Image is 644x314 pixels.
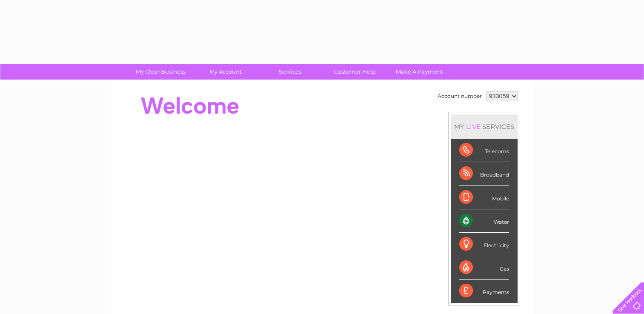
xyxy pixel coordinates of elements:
[464,123,482,131] div: LIVE
[255,64,325,80] a: Services
[435,89,484,103] td: Account number
[320,64,390,80] a: Customer Help
[459,162,509,186] div: Broadband
[459,280,509,303] div: Payments
[459,209,509,233] div: Water
[126,64,196,80] a: My Clear Business
[451,114,518,139] div: MY SERVICES
[459,233,509,256] div: Electricity
[459,139,509,162] div: Telecoms
[459,186,509,209] div: Mobile
[384,64,455,80] a: Make A Payment
[459,256,509,280] div: Gas
[190,64,260,80] a: My Account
